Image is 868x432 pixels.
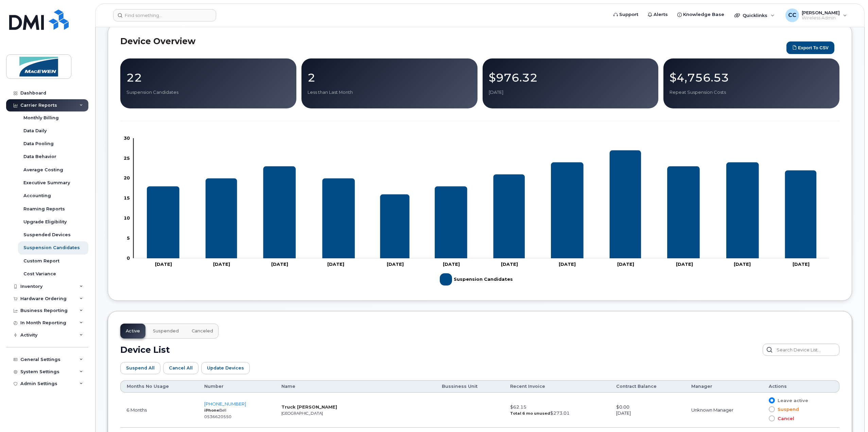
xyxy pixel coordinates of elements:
td: Unknown Manager [685,393,763,428]
div: [DATE] [616,410,679,416]
a: [PHONE_NUMBER] [204,401,246,407]
g: Legend [440,271,513,288]
h2: Device List [120,345,170,355]
button: Cancel All [163,362,198,374]
tspan: 25 [124,155,130,161]
tspan: 0 [127,255,130,261]
tspan: [DATE] [793,261,810,267]
tspan: [DATE] [387,261,404,267]
tspan: 30 [124,135,130,141]
g: Chart [124,135,829,288]
a: Support [609,8,643,21]
th: Name [275,380,436,393]
span: Leave active [775,397,808,404]
input: Search Device List... [763,344,839,356]
span: Alerts [654,11,668,18]
strong: iPhone [204,408,219,413]
a: Knowledge Base [673,8,729,21]
th: Actions [763,380,839,393]
span: Suspend All [126,365,155,371]
small: [GEOGRAPHIC_DATA] [281,411,323,416]
strong: Total 6 mo unused [510,411,550,416]
th: Recent Invoice [504,380,610,393]
small: Bell 0536620550 [204,408,231,419]
tspan: 5 [127,235,130,241]
tspan: [DATE] [213,261,230,267]
tspan: [DATE] [559,261,576,267]
p: 2 [308,71,471,84]
tspan: [DATE] [734,261,751,267]
p: Less than Last Month [308,89,471,96]
th: Months No Usage [120,380,198,393]
tspan: [DATE] [443,261,460,267]
tspan: [DATE] [617,261,634,267]
tspan: [DATE] [327,261,344,267]
td: $0.00 [610,393,685,428]
div: Craig Crocker [781,8,852,22]
tspan: [DATE] [271,261,288,267]
p: $976.32 [489,71,653,84]
span: Knowledge Base [683,11,724,18]
tspan: 10 [124,215,130,221]
tspan: 15 [124,195,130,201]
tspan: [DATE] [155,261,172,267]
span: CC [788,11,796,19]
p: 22 [126,71,290,84]
button: Update Devices [201,362,250,374]
span: Suspend [775,406,799,413]
strong: Truck [PERSON_NAME] [281,404,337,410]
p: $4,756.53 [670,71,833,84]
span: Update Devices [207,365,244,371]
span: Cancel [775,415,794,422]
th: Contract Balance [610,380,685,393]
span: Canceled [192,328,213,334]
tspan: [DATE] [676,261,693,267]
button: Export to CSV [786,41,834,54]
th: Manager [685,380,763,393]
span: Quicklinks [743,13,767,18]
span: [PERSON_NAME] [802,10,840,15]
td: 6 Months [120,393,198,428]
span: Suspended [153,328,179,334]
p: [DATE] [489,89,653,96]
tspan: 20 [124,175,130,180]
a: Alerts [643,8,673,21]
span: Wireless Admin [802,15,840,21]
th: Number [198,380,275,393]
span: Cancel All [169,365,193,371]
th: Bussiness Unit [436,380,504,393]
h2: Device Overview [120,36,783,46]
button: Suspend All [120,362,160,374]
tspan: [DATE] [501,261,518,267]
input: Find something... [113,9,216,21]
span: Support [619,11,638,18]
p: Repeat Suspension Costs [670,89,833,96]
p: Suspension Candidates [126,89,290,96]
td: $62.15 $273.01 [504,393,610,428]
g: Suspension Candidates [440,271,513,288]
g: Suspension Candidates [147,150,816,258]
div: Quicklinks [730,8,779,22]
